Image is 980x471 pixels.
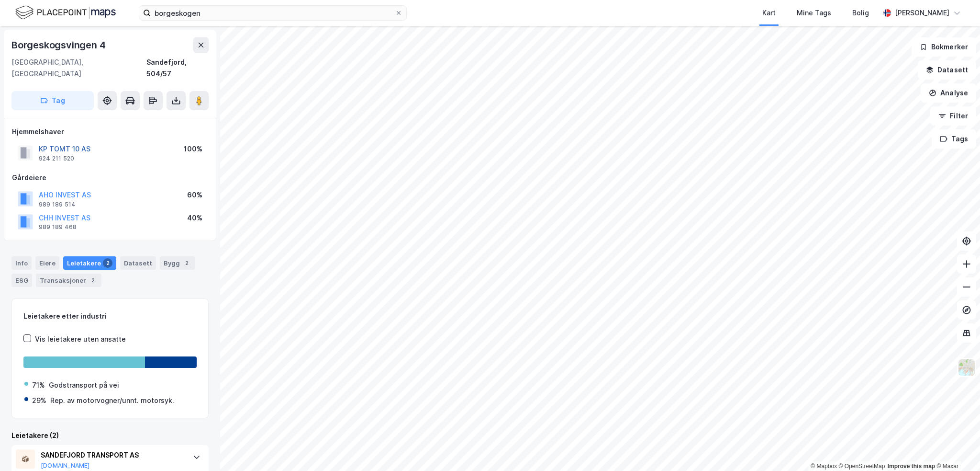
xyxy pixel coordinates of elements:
div: 2 [103,258,112,268]
div: ESG [11,274,32,287]
div: Godstransport på vei [49,379,119,391]
img: Z [958,358,976,377]
div: Borgeskogsvingen 4 [11,37,107,53]
div: 2 [88,276,98,285]
button: Datasett [918,60,976,80]
img: logo.f888ab2527a4732fd821a326f86c7f29.svg [15,4,116,21]
div: Hjemmelshaver [12,126,208,138]
button: [DOMAIN_NAME] [41,462,90,470]
div: 100% [184,143,202,155]
div: Datasett [120,256,156,270]
div: Eiere [35,256,59,270]
div: Kontrollprogram for chat [932,425,980,471]
div: Kart [762,7,776,19]
div: 2 [182,258,191,268]
div: Info [11,256,32,270]
a: Improve this map [888,463,935,470]
div: Bygg [160,256,195,270]
a: OpenStreetMap [839,463,885,470]
button: Bokmerker [912,37,976,57]
iframe: Chat Widget [932,425,980,471]
div: 40% [187,212,202,224]
div: Mine Tags [797,7,831,19]
div: 989 189 514 [39,201,76,208]
div: 71% [32,379,45,391]
div: SANDEFJORD TRANSPORT AS [41,449,183,461]
div: Sandefjord, 504/57 [146,57,209,80]
div: 29% [32,395,46,406]
a: Mapbox [811,463,837,470]
div: Leietakere etter industri [23,310,197,322]
div: Vis leietakere uten ansatte [35,333,126,345]
div: Transaksjoner [36,274,101,287]
div: Gårdeiere [12,172,208,184]
div: Rep. av motorvogner/unnt. motorsyk. [50,395,174,406]
div: [GEOGRAPHIC_DATA], [GEOGRAPHIC_DATA] [11,57,146,80]
button: Analyse [921,83,976,103]
div: Leietakere (2) [11,430,209,441]
input: Søk på adresse, matrikkel, gårdeiere, leietakere eller personer [151,6,395,20]
div: [PERSON_NAME] [895,7,949,19]
div: 60% [187,189,202,201]
button: Tag [11,91,94,110]
div: 924 211 520 [39,155,74,162]
button: Filter [930,106,976,126]
div: Leietakere [63,256,116,270]
div: Bolig [852,7,869,19]
div: 989 189 468 [39,223,77,231]
button: Tags [932,129,976,149]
